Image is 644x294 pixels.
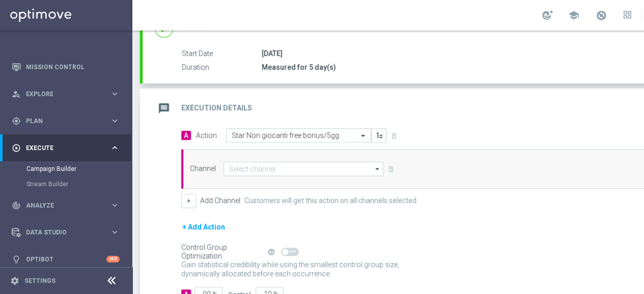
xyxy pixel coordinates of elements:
i: person_search [12,90,21,99]
div: Campaign Builder [26,161,131,177]
i: help_outline [268,248,275,255]
button: lightbulb Optibot +10 [11,255,120,263]
a: Settings [24,278,55,284]
div: +10 [106,256,120,262]
i: settings [10,276,19,285]
span: Data Studio [26,229,110,236]
a: Campaign Builder [26,165,106,173]
i: keyboard_arrow_right [110,89,120,99]
i: keyboard_arrow_right [110,227,120,237]
button: gps_fixed Plan keyboard_arrow_right [11,117,120,125]
a: Mission Control [26,53,120,80]
button: track_changes Analyze keyboard_arrow_right [11,201,120,210]
i: message [155,99,173,117]
button: + Add Action [181,221,226,233]
i: gps_fixed [12,116,21,126]
button: person_search Explore keyboard_arrow_right [11,90,120,98]
div: Analyze [12,201,110,210]
input: Select channel [223,162,383,176]
h2: Execution Details [181,103,252,113]
div: Explore [12,90,110,99]
div: Optibot [12,246,120,273]
div: Data Studio [12,228,110,237]
span: Explore [26,91,110,97]
a: Stream Builder [26,180,106,188]
div: Stream Builder [26,177,131,192]
ng-select: Star Non giocanti free bonus/5gg [226,128,371,142]
button: Data Studio keyboard_arrow_right [11,228,120,237]
span: Analyze [26,202,110,209]
label: Start Date [182,49,262,58]
label: Action [196,131,217,140]
div: Execute [12,143,110,153]
button: Mission Control [11,63,120,71]
span: Execute [26,145,110,151]
span: A [181,131,191,140]
label: Duration [182,63,262,72]
a: Optibot [26,246,106,273]
button: play_circle_outline Execute keyboard_arrow_right [11,144,120,152]
i: arrow_drop_down [373,162,383,175]
i: lightbulb [12,255,21,264]
label: Customers will get this action on all channels selected. [244,196,418,205]
span: school [568,10,579,21]
div: Plan [12,116,110,126]
button: + [181,194,196,208]
button: help_outline [267,246,281,257]
span: Plan [26,118,110,124]
i: play_circle_outline [12,143,21,153]
i: keyboard_arrow_right [110,200,120,210]
div: Control Group Optimization [181,243,267,260]
label: Add Channel [200,196,240,205]
i: keyboard_arrow_right [110,143,120,153]
div: Mission Control [12,53,120,80]
i: keyboard_arrow_right [110,116,120,126]
label: Channel [190,164,216,173]
i: track_changes [12,201,21,210]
